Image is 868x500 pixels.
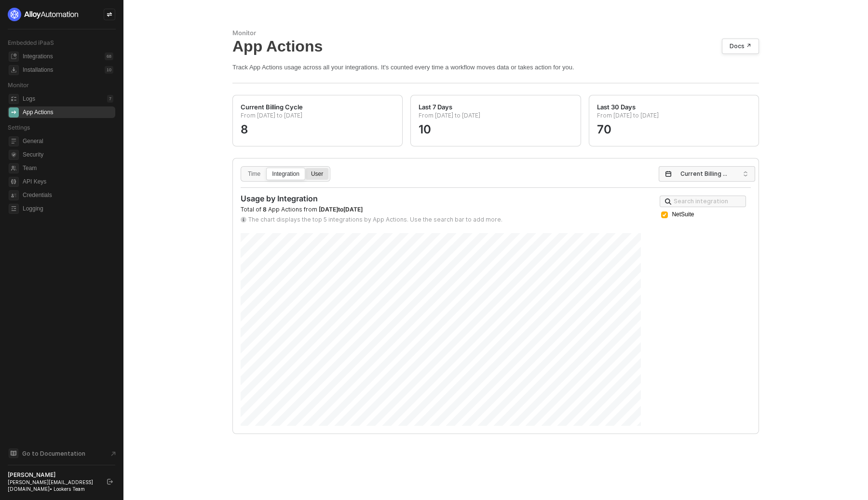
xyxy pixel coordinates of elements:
span: api-key [9,177,19,187]
div: 70 [597,117,751,132]
p: From [DATE] to [DATE] [241,112,394,123]
span: Logging [23,203,113,214]
a: Docs ↗ [722,39,759,54]
div: 8 [241,117,394,132]
div: Logs [23,95,35,103]
span: General [23,135,113,147]
span: 8 [263,206,267,213]
span: credentials [9,190,19,200]
a: logo [8,8,115,21]
span: icon-app-actions [9,107,19,118]
span: Team [23,162,113,174]
span: Monitor [8,81,29,89]
div: App Actions [23,108,53,117]
img: logo [8,8,79,21]
span: API Keys [23,176,113,187]
p: From [DATE] to [DATE] [419,112,572,123]
div: Usage by Integration [241,194,641,204]
div: Total of App Actions from [241,206,641,213]
span: NetSuite [672,210,694,219]
div: 10 [105,66,113,74]
div: Monitor [232,29,759,37]
div: 68 [105,53,113,60]
div: User [306,171,328,186]
span: document-arrow [108,449,118,459]
div: Time [243,171,266,186]
span: Credentials [23,189,113,201]
p: From [DATE] to [DATE] [597,112,751,123]
img: icon-info [241,217,246,223]
div: [PERSON_NAME] [8,471,98,479]
div: App Actions [232,37,759,55]
span: documentation [9,448,18,458]
div: Docs ↗ [730,42,751,50]
div: 10 [419,117,572,132]
span: Go to Documentation [22,449,85,458]
a: Knowledge Base [8,447,116,459]
span: Current Billing Cycle [680,167,737,181]
span: team [9,163,19,173]
div: Last 30 Days [597,103,636,111]
span: [DATE] to [DATE] [319,206,363,213]
div: Current Billing Cycle [241,103,303,111]
span: icon-swap [107,12,112,17]
div: Track App Actions usage across all your integrations. It's counted every time a workflow moves da... [232,63,759,71]
span: Embedded iPaaS [8,39,54,46]
span: Security [23,149,113,160]
div: [PERSON_NAME][EMAIL_ADDRESS][DOMAIN_NAME] • Lookers Team [8,479,98,492]
span: icon-logs [9,94,19,104]
span: general [9,136,19,146]
div: Last 7 Days [419,103,452,111]
div: The chart displays the top 5 integrations by App Actions. Use the search bar to add more. [241,216,502,224]
span: installations [9,65,19,75]
div: Integration [267,171,305,186]
div: Integrations [23,53,53,61]
span: logout [107,479,113,485]
span: Settings [8,124,30,131]
span: integrations [9,52,19,62]
div: 7 [107,95,113,103]
div: Installations [23,66,53,74]
span: logging [9,204,19,214]
span: security [9,150,19,160]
